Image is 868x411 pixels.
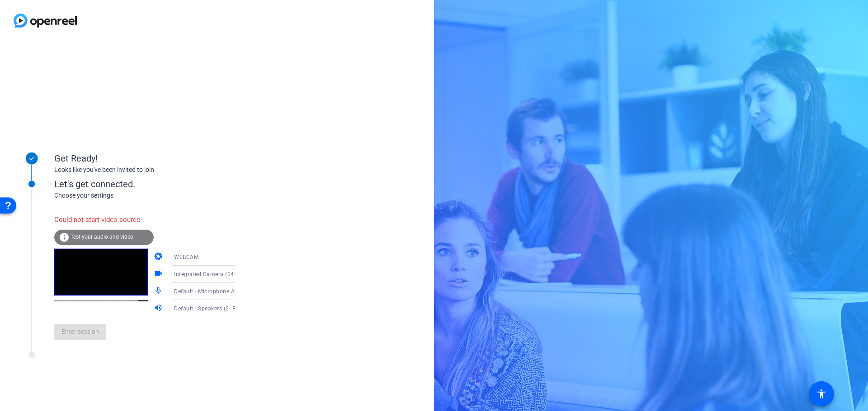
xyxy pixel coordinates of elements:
span: WEBCAM [174,254,198,260]
mat-icon: info [59,232,70,243]
mat-icon: volume_up [154,303,165,314]
span: Default - Microphone Array (2- Intel® Smart Sound Technology for Digital Microphones) [174,287,405,295]
span: Test your audio and video [71,234,133,240]
mat-icon: accessibility [816,388,827,399]
span: Integrated Camera (04f2:b805) [174,270,257,277]
mat-icon: mic_none [154,286,165,297]
div: Could not start video source [54,210,154,230]
span: Default - Speakers (2- Realtek(R) Audio) [174,305,278,312]
div: Choose your settings [54,191,254,200]
mat-icon: videocam [154,269,165,280]
mat-icon: camera [154,252,165,263]
div: Get Ready! [54,152,235,165]
div: Looks like you've been invited to join [54,165,235,175]
div: Let's get connected. [54,177,254,191]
